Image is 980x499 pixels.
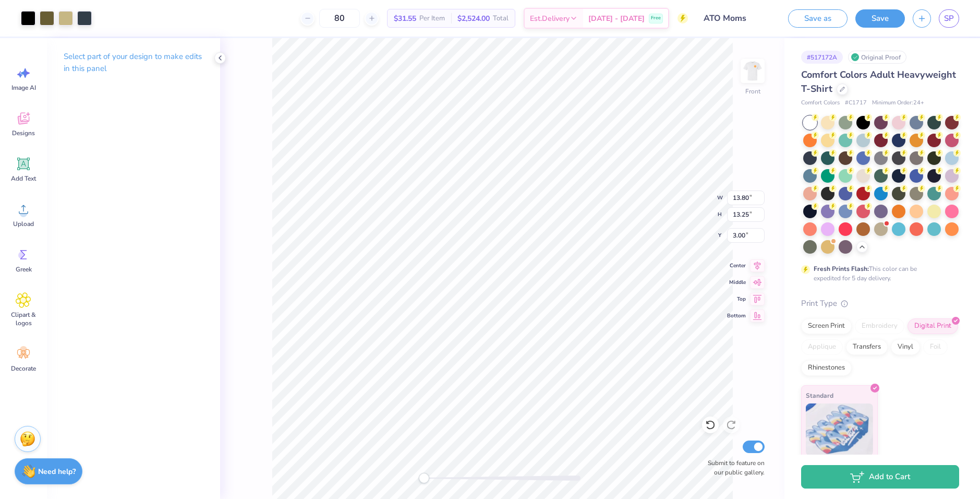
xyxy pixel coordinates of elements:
label: Submit to feature on our public gallery. [702,458,765,477]
button: Save as [788,9,848,28]
span: Est. Delivery [530,13,570,24]
span: Standard [806,390,833,401]
input: Untitled Design [696,8,772,29]
span: Minimum Order: 24 + [872,99,924,108]
span: Clipart & logos [6,311,41,327]
div: Transfers [846,339,888,355]
span: $31.55 [394,13,416,24]
div: Embroidery [855,318,904,334]
div: Foil [923,339,948,355]
button: Save [855,9,905,28]
span: # C1717 [845,99,867,108]
span: [DATE] - [DATE] [588,13,645,24]
span: Middle [727,278,746,287]
div: Screen Print [801,318,852,334]
span: Image AI [11,84,36,92]
span: SP [944,13,954,25]
span: Upload [13,220,34,228]
span: Comfort Colors Adult Heavyweight T-Shirt [801,68,956,95]
strong: Fresh Prints Flash: [814,265,869,273]
input: – – [319,9,360,28]
p: Select part of your design to make edits in this panel [64,51,203,75]
span: Add Text [11,174,36,183]
strong: Need help? [38,467,76,477]
div: Applique [801,339,843,355]
div: Digital Print [908,318,958,334]
div: Vinyl [891,339,920,355]
span: Top [727,295,746,303]
span: Bottom [727,312,746,320]
div: Original Proof [848,51,906,64]
div: Accessibility label [419,473,429,483]
span: Free [651,15,661,22]
button: Add to Cart [801,465,959,489]
a: SP [939,9,959,28]
span: Decorate [11,364,36,373]
div: Print Type [801,298,959,310]
img: Front [742,61,763,81]
span: Total [493,13,509,24]
span: Designs [12,129,35,137]
img: Standard [806,403,873,456]
span: $2,524.00 [457,13,490,24]
div: Rhinestones [801,360,852,376]
span: Per Item [419,13,445,24]
span: Greek [16,265,32,274]
div: This color can be expedited for 5 day delivery. [814,264,942,283]
span: Center [727,262,746,270]
div: Front [745,87,760,96]
span: Comfort Colors [801,99,840,108]
div: # 517172A [801,51,843,64]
